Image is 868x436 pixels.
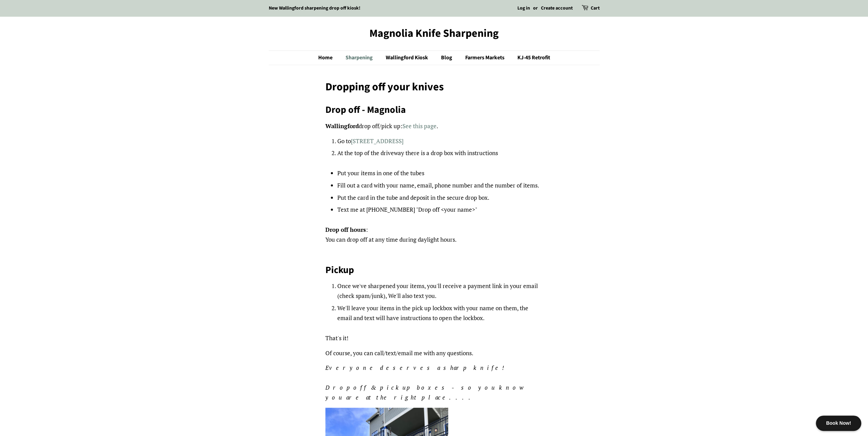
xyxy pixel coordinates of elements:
h2: Pickup [325,264,543,276]
a: New Wallingford sharpening drop off kiosk! [269,5,361,12]
a: Magnolia Knife Sharpening [269,27,600,40]
li: Put the card in the tube and deposit in the secure drop box. [337,193,543,203]
li: Go to [337,136,543,146]
a: Blog [436,51,459,65]
li: or [533,4,538,13]
a: KJ-45 Retrofit [512,51,550,65]
p: That's it! [325,333,543,343]
h1: Dropping off your knives [325,80,543,93]
li: Fill out a card with your name, email, phone number and the number of items. [337,181,543,191]
strong: Drop off hours [325,226,366,234]
a: Create account [541,5,573,12]
li: Put your items in one of the tubes [337,168,543,178]
li: At the top of the driveway there is a drop box with instructions [337,148,543,158]
a: Home [318,51,339,65]
a: Log in [517,5,530,12]
p: drop off/pick up: . [325,121,543,131]
p: : You can drop off at any time during daylight hours. [325,225,543,245]
a: Farmers Markets [460,51,511,65]
a: Wallingford Kiosk [381,51,435,65]
p: Of course, you can call/text/email me with any questions. [325,348,543,358]
h2: Drop off - Magnolia [325,104,543,116]
li: We'll leave your items in the pick up lockbox with your name on them, the email and text will hav... [337,303,543,323]
a: Sharpening [340,51,380,65]
li: Text me at [PHONE_NUMBER] "Drop off <your name>" [337,205,543,215]
em: Everyone deserves a sharp knife! Dropoff & pickup boxes - so you know you are at the right place.... [325,364,526,401]
li: Once we've sharpened your items, you'll receive a payment link in your email (check spam/junk), W... [337,281,543,301]
div: Book Now! [816,416,861,431]
a: See this page [402,122,437,130]
strong: Wallingford [325,122,359,130]
a: [STREET_ADDRESS] [351,137,403,145]
a: Cart [591,4,600,13]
